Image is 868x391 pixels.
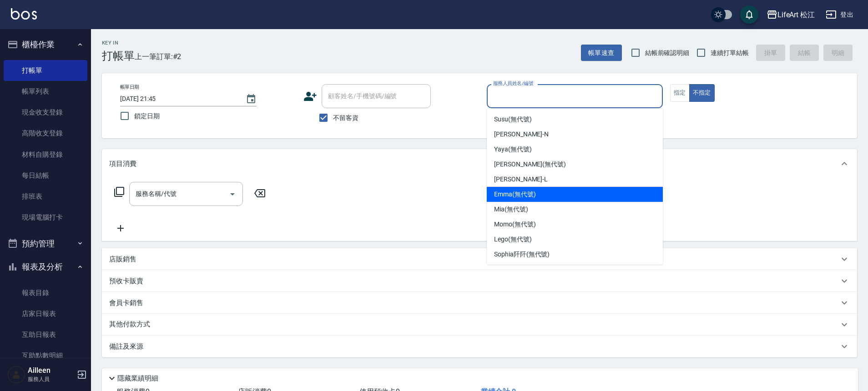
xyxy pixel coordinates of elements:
[4,144,87,165] a: 材料自購登錄
[102,40,135,46] h2: Key In
[102,149,857,178] div: 項目消費
[4,303,87,324] a: 店家日報表
[581,45,622,61] button: 帳單速查
[4,165,87,186] a: 每日結帳
[777,9,815,20] div: LifeArt 松江
[102,314,857,336] div: 其他付款方式
[109,298,143,308] p: 會員卡銷售
[4,81,87,102] a: 帳單列表
[494,235,532,244] span: Lego (無代號)
[4,232,87,256] button: 預約管理
[102,248,857,270] div: 店販銷售
[109,342,143,351] p: 備註及來源
[134,111,160,121] span: 鎖定日期
[28,366,74,375] h5: Ailleen
[711,48,749,58] span: 連續打單結帳
[645,48,690,58] span: 結帳前確認明細
[494,115,532,124] span: Susu (無代號)
[135,51,182,62] span: 上一筆訂單:#2
[109,320,155,330] p: 其他付款方式
[494,175,548,184] span: [PERSON_NAME] -L
[494,205,528,214] span: Mia (無代號)
[4,102,87,123] a: 現金收支登錄
[102,50,135,62] h3: 打帳單
[102,270,857,292] div: 預收卡販賣
[4,123,87,144] a: 高階收支登錄
[763,5,819,24] button: LifeArt 松江
[494,130,549,139] span: [PERSON_NAME] -N
[740,5,758,24] button: save
[4,345,87,366] a: 互助點數明細
[120,84,139,90] label: 帳單日期
[225,187,240,201] button: Open
[494,160,566,169] span: [PERSON_NAME] (無代號)
[333,113,358,123] span: 不留客資
[102,292,857,314] div: 會員卡銷售
[28,375,74,383] p: 服務人員
[4,255,87,279] button: 報表及分析
[494,145,532,154] span: Yaya (無代號)
[689,84,715,102] button: 不指定
[240,88,262,110] button: Choose date, selected date is 2025-09-10
[4,324,87,345] a: 互助日報表
[4,33,87,56] button: 櫃檯作業
[4,207,87,228] a: 現場電腦打卡
[822,6,857,23] button: 登出
[109,159,136,169] p: 項目消費
[7,366,25,384] img: Person
[493,80,533,87] label: 服務人員姓名/編號
[117,374,158,383] p: 隱藏業績明細
[102,336,857,357] div: 備註及來源
[4,60,87,81] a: 打帳單
[670,84,690,102] button: 指定
[109,276,143,286] p: 預收卡販賣
[11,8,37,20] img: Logo
[4,186,87,207] a: 排班表
[109,255,136,264] p: 店販銷售
[120,91,237,106] input: YYYY/MM/DD hh:mm
[494,250,550,259] span: Sophia阡阡 (無代號)
[494,220,536,229] span: Momo (無代號)
[494,190,536,199] span: Emma (無代號)
[4,282,87,303] a: 報表目錄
